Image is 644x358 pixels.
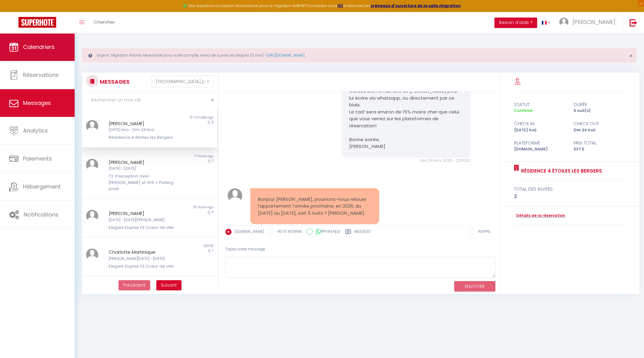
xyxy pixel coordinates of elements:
[109,120,180,127] div: [PERSON_NAME]
[514,213,565,219] a: Détails de la réservation
[570,139,630,147] div: Prix total
[228,188,242,203] img: ...
[123,282,146,288] span: Précédent
[109,173,180,192] div: T2 d’exception avec [PERSON_NAME] et SPA + Parking privé
[23,71,59,79] span: Réservations
[94,19,115,25] span: Chercher
[109,210,180,217] div: [PERSON_NAME]
[161,282,177,288] span: Suivant
[23,43,55,51] span: Calendriers
[150,205,217,210] div: 23 hours ago
[570,108,630,114] div: 5 nuit(s)
[82,48,637,62] div: Urgent : Migration Airbnb nécessaire pour votre compte, merci de suivre ces étapes (5 min) -
[519,167,602,175] a: Résidence 4 étoiles les Bergers
[454,281,495,292] button: ENVOYER
[354,229,371,237] label: Modèles
[514,193,626,200] div: 2
[258,196,372,217] pre: Bonjour [PERSON_NAME], pourrions-nous relouer l'appartement l'année prochaine, en 2026, du [DATE]...
[212,210,213,214] span: 4
[629,52,633,60] span: ×
[23,155,52,162] span: Paiements
[510,101,570,108] div: statut
[250,224,379,230] div: [DATE] 14:43:30
[109,263,180,269] div: Elegant Duplex F3 Coeur de ville
[510,120,570,127] div: check in
[232,229,264,236] label: [DOMAIN_NAME]
[89,12,119,34] a: Chercher
[572,18,615,26] span: [PERSON_NAME]
[109,217,180,223] div: [DATE] - [DATE][PERSON_NAME]
[109,225,180,231] div: Elegant Duplex F3 Coeur de ville
[212,159,213,163] span: 7
[86,249,98,261] img: ...
[23,127,48,134] span: Analytics
[23,99,51,107] span: Messages
[494,18,537,28] button: Besoin d'aide ?
[86,159,98,171] img: ...
[630,19,637,26] img: logout
[570,146,630,152] div: 537.5
[119,280,150,291] button: Previous
[150,244,217,249] div: [DATE]
[5,2,23,21] button: Ouvrir le widget de chat LiveChat
[514,185,626,193] div: total des invités
[24,211,58,218] span: Notifications
[618,330,639,353] iframe: Chat
[212,120,213,125] span: 5
[510,127,570,133] div: [DATE] Aoû
[570,120,630,127] div: check out
[570,127,630,133] div: Dim 24 Aoû
[570,101,630,108] div: durée
[109,159,180,166] div: [PERSON_NAME]
[313,229,341,235] label: WhatsApp
[267,53,305,58] a: [URL][DOMAIN_NAME]
[342,158,470,164] div: Ven 29 Aoû. 2025 - 22:16:52
[510,146,570,152] div: [DOMAIN_NAME]
[275,229,302,236] label: NOTE INTERNE
[514,108,533,113] span: Confirmé
[349,53,463,150] pre: Bonjour [PERSON_NAME], Merci beaucoup. L’année prochaine vous pourrez passer en direct si vous le...
[510,139,570,147] div: Plateforme
[212,249,213,253] span: 7
[86,120,98,132] img: ...
[109,134,180,141] div: Résidence 4 étoiles les Bergers
[225,242,495,257] div: Tapez votre message
[150,115,217,120] div: 13 minutes ago
[109,249,180,256] div: Charlotte Martinique
[109,166,180,172] div: [DATE] - [DATE]
[109,256,180,262] div: [PERSON_NAME][DATE] - [DATE]
[109,127,180,133] div: [DATE] Aoû - Dim 24 Aoû
[86,210,98,222] img: ...
[559,18,568,27] img: ...
[98,75,130,89] h3: MESSAGES
[82,92,218,109] input: Rechercher un mot clé
[150,154,217,159] div: 17 hours ago
[18,17,56,28] img: Super Booking
[156,280,181,291] button: Next
[23,183,61,190] span: Hébergement
[555,12,623,34] a: ... [PERSON_NAME]
[475,229,491,236] label: RAPPEL
[370,3,461,8] a: créneaux d'ouverture de la salle migration
[629,53,633,59] button: Close
[338,3,343,8] a: ICI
